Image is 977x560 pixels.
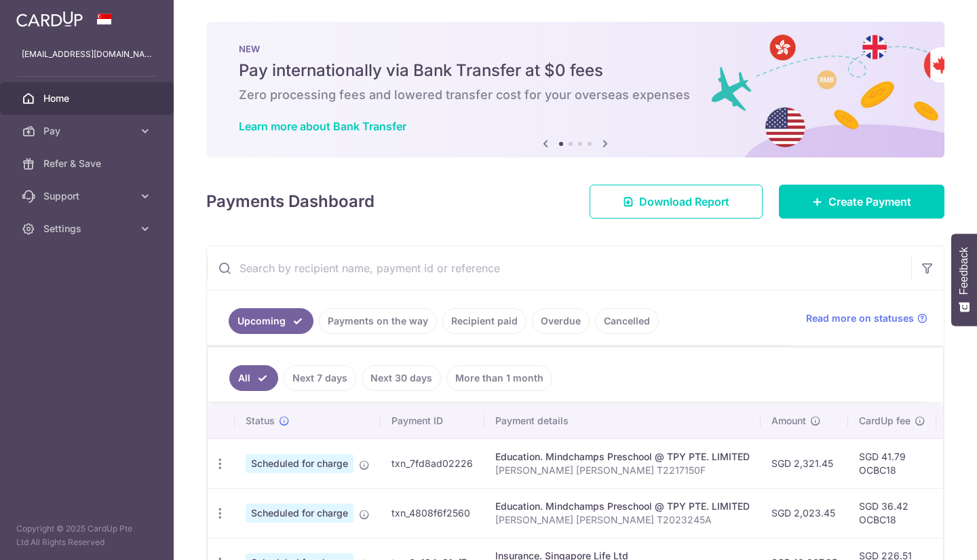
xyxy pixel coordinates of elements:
p: NEW [239,43,912,54]
a: More than 1 month [446,365,552,391]
p: [PERSON_NAME] [PERSON_NAME] T2023245A [495,513,750,527]
span: Create Payment [828,193,911,210]
h6: Zero processing fees and lowered transfer cost for your overseas expenses [239,87,912,103]
td: SGD 2,023.45 [761,488,848,538]
a: All [229,365,278,391]
img: Bank transfer banner [206,22,944,157]
th: Payment details [484,403,761,438]
span: Settings [43,222,133,236]
a: Overdue [532,308,590,334]
span: CardUp fee [859,414,911,428]
a: Next 30 days [362,365,441,391]
h5: Pay internationally via Bank Transfer at $0 fees [239,60,912,81]
th: Payment ID [381,403,484,438]
p: [EMAIL_ADDRESS][DOMAIN_NAME] [22,48,152,61]
td: SGD 2,321.45 [761,438,848,488]
span: Support [43,189,133,203]
button: Feedback - Show survey [951,234,977,326]
img: CardUp [16,11,83,27]
a: Read more on statuses [806,312,927,325]
span: Download Report [639,193,729,210]
span: Scheduled for charge [246,454,353,473]
div: Education. Mindchamps Preschool @ TPY PTE. LIMITED [495,500,750,513]
a: Create Payment [779,185,944,219]
a: Learn more about Bank Transfer [239,119,406,133]
a: Next 7 days [284,365,356,391]
td: SGD 36.42 OCBC18 [848,488,936,538]
p: [PERSON_NAME] [PERSON_NAME] T2217150F [495,464,750,477]
a: Upcoming [229,308,313,334]
a: Cancelled [595,308,659,334]
div: Education. Mindchamps Preschool @ TPY PTE. LIMITED [495,450,750,464]
span: Scheduled for charge [246,504,353,523]
span: Feedback [958,247,970,295]
span: Read more on statuses [806,312,914,325]
span: Pay [43,124,133,138]
span: Status [246,414,275,428]
a: Download Report [590,185,763,219]
a: Recipient paid [442,308,526,334]
td: txn_7fd8ad02226 [381,438,484,488]
span: Amount [771,414,806,428]
td: SGD 41.79 OCBC18 [848,438,936,488]
input: Search by recipient name, payment id or reference [207,246,911,290]
h4: Payments Dashboard [206,189,375,214]
td: txn_4808f6f2560 [381,488,484,538]
span: Refer & Save [43,157,133,170]
span: Home [43,92,133,105]
a: Payments on the way [319,308,437,334]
